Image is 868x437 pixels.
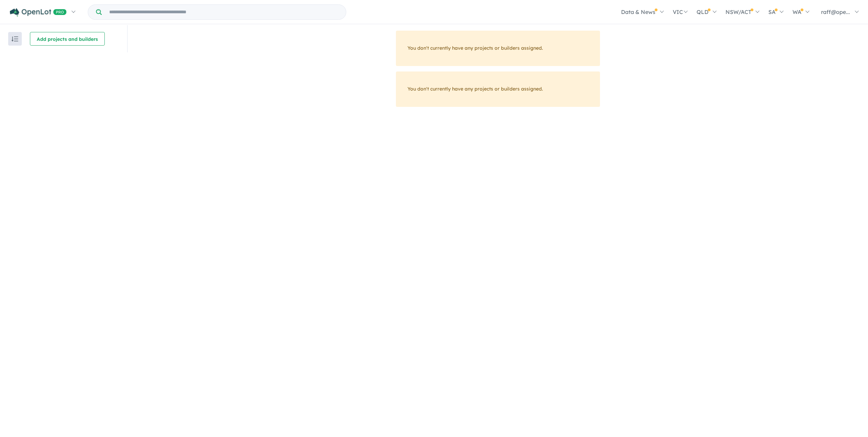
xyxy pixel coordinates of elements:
img: sort.svg [12,36,18,42]
div: You don't currently have any projects or builders assigned. [396,71,600,107]
img: Openlot PRO Logo White [10,8,67,17]
div: You don't currently have any projects or builders assigned. [396,31,600,66]
span: raff@ope... [821,9,850,15]
button: Add projects and builders [30,32,105,46]
input: Try estate name, suburb, builder or developer [103,5,345,19]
